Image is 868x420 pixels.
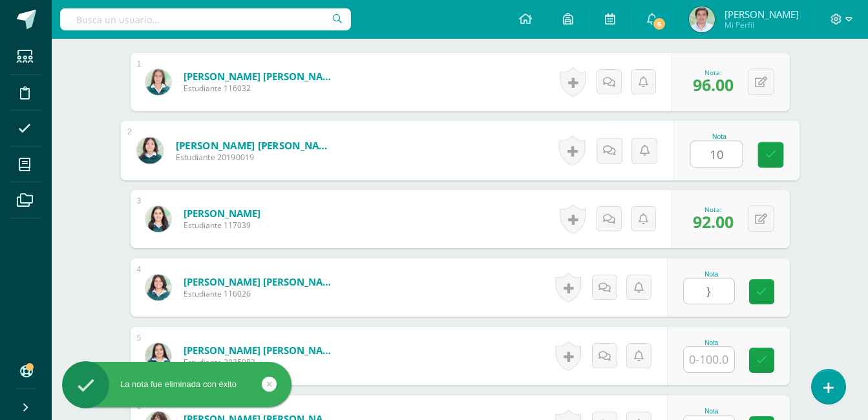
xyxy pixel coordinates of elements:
[684,278,734,304] input: 0-100.0
[60,8,351,30] input: Busca un usuario...
[184,288,339,299] span: Estudiante 116026
[136,137,163,163] img: 3fe22d74385d4329d6ccfe46ef990956.png
[683,339,740,346] div: Nota
[683,271,740,278] div: Nota
[145,343,171,369] img: 6a7ccea9b68b4cca1e8e7f9f516ffc0c.png
[693,74,734,96] span: 96.00
[690,133,748,140] div: Nota
[184,344,339,357] a: [PERSON_NAME] [PERSON_NAME]
[689,6,715,32] img: b10d14ec040a32e6b6549447acb4e67d.png
[184,275,339,288] a: [PERSON_NAME] [PERSON_NAME]
[184,70,339,83] a: [PERSON_NAME] [PERSON_NAME]
[690,142,742,167] input: 0-100.0
[693,205,734,214] div: Nota:
[693,68,734,77] div: Nota:
[175,138,335,152] a: [PERSON_NAME] [PERSON_NAME]
[184,220,260,231] span: Estudiante 117039
[693,211,734,233] span: 92.00
[145,69,171,95] img: a174890b7ecba632c8cfe2afa702335b.png
[725,8,799,21] span: [PERSON_NAME]
[184,207,260,220] a: [PERSON_NAME]
[652,17,666,31] span: 6
[184,357,339,368] span: Estudiante 2025082
[62,379,291,390] div: La nota fue eliminada con éxito
[145,206,171,232] img: 0a3f25b49a9776cecd87441d95acd7a8.png
[184,83,339,94] span: Estudiante 116032
[683,408,740,415] div: Nota
[725,19,799,30] span: Mi Perfil
[145,275,171,300] img: 8180ac361388312b343788a0119ba5c5.png
[684,347,734,372] input: 0-100.0
[175,152,335,163] span: Estudiante 20190019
